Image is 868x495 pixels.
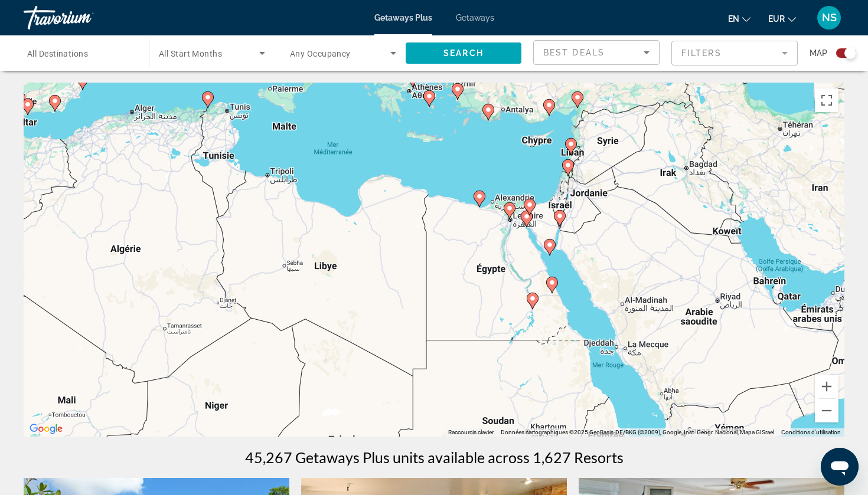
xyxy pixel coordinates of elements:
button: Filter [671,40,798,66]
button: Change language [728,10,750,27]
button: Change currency [768,10,796,27]
span: Best Deals [543,48,605,57]
span: Map [810,45,827,61]
button: Passer en plein écran [815,88,838,112]
button: Zoom arrière [815,399,838,422]
button: Raccourcis clavier [448,428,494,437]
span: All Start Months [159,49,222,58]
button: Zoom avant [815,375,838,398]
span: EUR [768,14,785,24]
a: Ouvrir cette zone dans Google Maps (dans une nouvelle fenêtre) [27,421,66,437]
span: Search [443,48,484,58]
a: Getaways Plus [374,13,432,22]
a: Conditions d'utilisation (s'ouvre dans un nouvel onglet) [781,429,841,435]
span: NS [822,12,837,24]
button: User Menu [814,5,844,30]
img: Google [27,421,66,437]
a: Getaways [456,13,494,22]
span: en [728,14,739,24]
iframe: Bouton de lancement de la fenêtre de messagerie [821,448,859,486]
span: All Destinations [27,49,88,58]
span: Données cartographiques ©2025 GeoBasis-DE/BKG (©2009), Google, Inst. Geogr. Nacional, Mapa GISrael [501,429,774,435]
h1: 45,267 Getaways Plus units available across 1,627 Resorts [245,448,624,466]
a: Travorium [24,2,142,33]
button: Search [406,42,521,64]
span: Any Occupancy [290,49,351,58]
mat-select: Sort by [543,45,650,60]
